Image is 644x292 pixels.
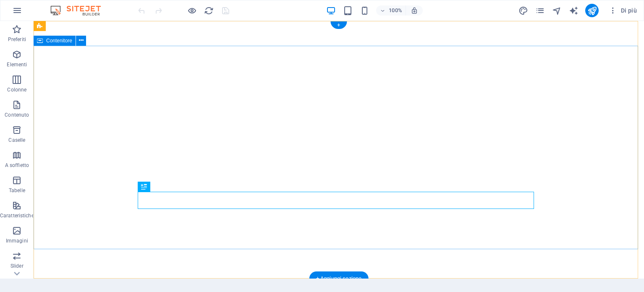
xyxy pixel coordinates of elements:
i: Navigatore [552,6,562,16]
i: Ricarica la pagina [204,6,214,16]
p: Preferiti [8,36,26,43]
p: A soffietto [5,162,29,169]
button: design [518,5,528,16]
span: Contenitore [46,38,72,43]
button: 100% [376,5,406,16]
i: Pubblica [587,6,597,16]
img: Editor Logo [48,5,111,16]
div: + Aggiungi sezione [309,271,369,286]
p: Colonne [7,86,26,93]
button: publish [585,4,599,17]
button: Di più [605,4,640,17]
button: Clicca qui per lasciare la modalità di anteprima e continuare la modifica [187,5,197,16]
i: Pagine (Ctrl+Alt+S) [535,6,545,16]
p: Elementi [7,61,27,68]
div: + [330,21,347,29]
button: navigator [552,5,562,16]
span: Di più [609,6,637,15]
p: Immagini [6,237,28,244]
p: Caselle [8,137,25,143]
button: text_generator [568,5,579,16]
p: Tabelle [9,187,25,194]
i: AI Writer [569,6,579,16]
p: Contenuto [5,112,29,118]
p: Slider [10,263,24,269]
button: pages [535,5,545,16]
i: Design (Ctrl+Alt+Y) [518,6,528,16]
button: reload [204,5,214,16]
i: Quando ridimensioni, regola automaticamente il livello di zoom in modo che corrisponda al disposi... [411,7,418,14]
h6: 100% [389,5,402,16]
